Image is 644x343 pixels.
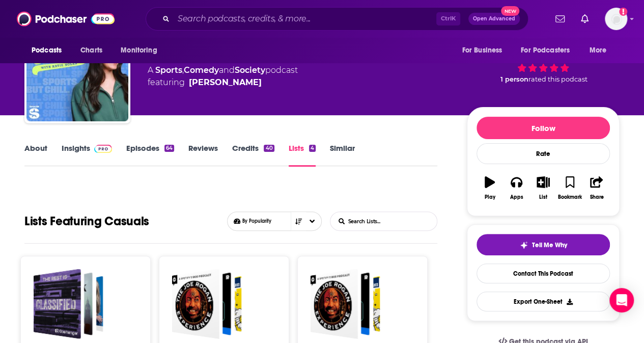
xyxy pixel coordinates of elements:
[605,8,627,30] button: Show profile menu
[477,117,610,139] button: Follow
[24,41,75,60] button: open menu
[468,13,520,25] button: Open AdvancedNew
[32,43,62,58] span: Podcasts
[80,43,102,58] span: Charts
[455,41,515,60] button: open menu
[219,65,235,75] span: and
[503,170,529,206] button: Apps
[477,143,610,164] div: Rate
[227,212,322,231] button: Choose List sort
[582,41,620,60] button: open menu
[558,194,582,200] div: Bookmark
[462,43,502,58] span: For Business
[74,41,108,60] a: Charts
[188,143,218,167] a: Reviews
[477,292,610,311] button: Export One-Sheet
[330,143,355,167] a: Similar
[184,65,219,75] a: Comedy
[500,75,528,83] span: 1 person
[17,9,115,29] img: Podchaser - Follow, Share and Rate Podcasts
[551,10,569,28] a: Show notifications dropdown
[477,170,503,206] button: Play
[514,41,584,60] button: open menu
[264,145,274,152] div: 40
[590,194,603,200] div: Share
[94,145,112,153] img: Podchaser Pro
[148,64,298,89] div: A podcast
[146,7,528,31] div: Search podcasts, credits, & more...
[532,241,567,249] span: Tell Me Why
[477,263,610,283] a: Contact This Podcast
[485,194,495,200] div: Play
[24,212,149,231] h1: Lists Featuring Casuals
[164,145,174,152] div: 64
[114,41,170,60] button: open menu
[24,143,47,167] a: About
[473,16,515,21] span: Open Advanced
[172,269,242,339] a: top 1k sports podcasts with us listeners
[232,143,274,167] a: Credits40
[510,194,523,200] div: Apps
[539,194,547,200] div: List
[310,269,380,339] a: top 1000 us sports podcasts
[26,19,128,121] img: Casuals with Katie Nolan
[436,12,460,25] span: Ctrl K
[619,8,627,16] svg: Add a profile image
[528,75,587,83] span: rated this podcast
[235,65,265,75] a: Society
[242,218,308,224] span: By Popularity
[174,11,436,27] input: Search podcasts, credits, & more...
[605,8,627,30] span: Logged in as aclumedia
[520,241,528,249] img: tell me why sparkle
[583,170,610,206] button: Share
[477,234,610,255] button: tell me why sparkleTell Me Why
[556,170,583,206] button: Bookmark
[590,43,607,58] span: More
[501,6,519,16] span: New
[155,65,182,75] a: Sports
[530,170,556,206] button: List
[121,43,157,58] span: Monitoring
[126,143,174,167] a: Episodes64
[605,8,627,30] img: User Profile
[182,65,184,75] span: ,
[577,10,593,28] a: Show notifications dropdown
[62,143,112,167] a: InsightsPodchaser Pro
[289,143,316,167] a: Lists4
[33,269,103,339] a: Top 25 New Podcasts – January 2025 – Podchaser
[148,76,298,89] span: featuring
[309,145,316,152] div: 4
[189,76,262,89] a: Katie Nolan
[521,43,570,58] span: For Podcasters
[609,288,634,312] div: Open Intercom Messenger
